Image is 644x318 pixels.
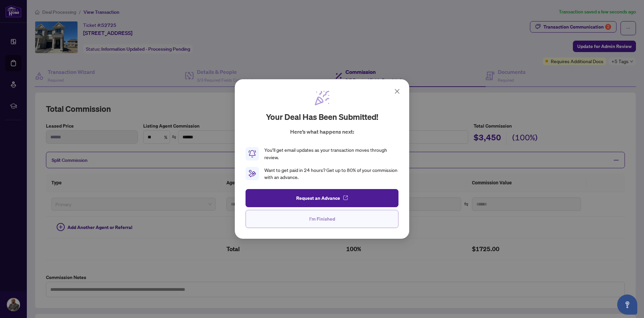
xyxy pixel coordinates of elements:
[246,189,398,207] button: Request an Advance
[309,214,335,224] span: I'm Finished
[290,128,354,136] p: Here’s what happens next:
[266,111,378,122] h2: Your deal has been submitted!
[264,167,398,181] div: Want to get paid in 24 hours? Get up to 80% of your commission with an advance.
[264,146,398,161] div: You’ll get email updates as your transaction moves through review.
[296,193,340,203] span: Request an Advance
[617,294,637,315] button: Open asap
[246,210,398,228] button: I'm Finished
